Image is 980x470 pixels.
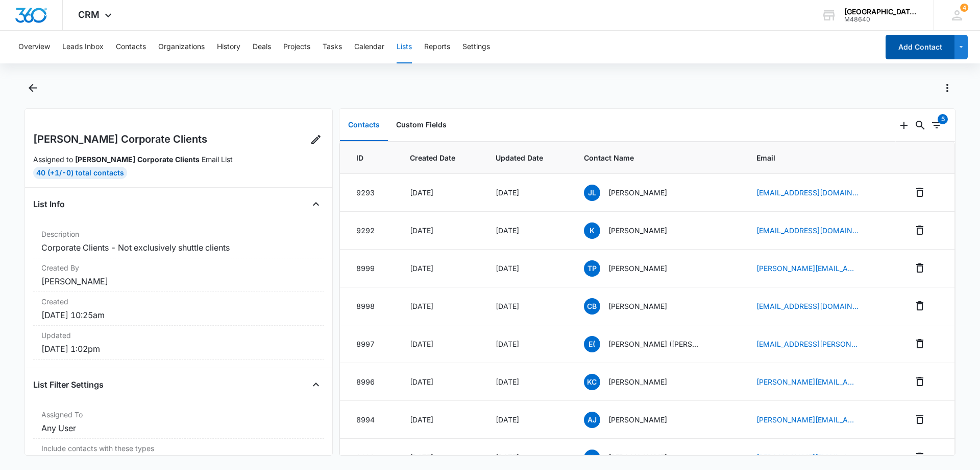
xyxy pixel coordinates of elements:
[608,263,667,274] p: [PERSON_NAME]
[253,31,271,63] button: Deals
[33,167,127,179] div: 40 (+1/-0) Total Contacts
[356,301,385,311] div: 8998
[756,414,859,425] a: [PERSON_NAME][EMAIL_ADDRESS][PERSON_NAME][DOMAIN_NAME]
[939,80,955,96] button: Actions
[410,263,471,274] div: [DATE]
[18,31,50,63] button: Overview
[41,443,316,454] dt: Include contacts with these types
[496,339,559,349] div: [DATE]
[496,187,559,198] div: [DATE]
[356,263,385,274] div: 8999
[912,373,928,390] button: Remove
[410,376,471,387] div: [DATE]
[217,31,240,63] button: History
[584,222,600,239] span: K
[584,450,600,466] span: EB
[584,412,600,428] span: AJ
[33,326,324,360] div: Updated[DATE] 1:02pm
[584,336,600,352] span: E(
[356,376,385,387] div: 8996
[308,196,324,212] button: Close
[41,262,316,273] dt: Created By
[356,339,385,349] div: 8997
[41,330,316,341] dt: Updated
[308,376,324,393] button: Close
[356,225,385,236] div: 9292
[844,16,919,23] div: account id
[33,131,207,147] h2: [PERSON_NAME] Corporate Clients
[41,309,316,321] dd: [DATE] 10:25am
[584,298,600,315] span: CB
[24,80,40,96] button: Back
[756,263,859,274] a: [PERSON_NAME][EMAIL_ADDRESS][DOMAIN_NAME]
[356,187,385,198] div: 9293
[41,422,316,434] dd: Any User
[608,339,700,349] p: [PERSON_NAME] ([PERSON_NAME]) [PERSON_NAME]
[462,31,490,63] button: Settings
[912,184,928,200] button: Remove
[410,187,471,198] div: [DATE]
[912,222,928,238] button: Remove
[397,31,412,63] button: Lists
[496,301,559,311] div: [DATE]
[756,301,859,311] a: [EMAIL_ADDRESS][DOMAIN_NAME]
[75,155,200,164] strong: [PERSON_NAME] Corporate Clients
[410,225,471,236] div: [DATE]
[496,376,559,387] div: [DATE]
[33,225,324,258] div: DescriptionCorporate Clients - Not exclusively shuttle clients
[844,8,919,16] div: account name
[41,229,316,239] dt: Description
[496,414,559,425] div: [DATE]
[356,414,385,425] div: 8994
[496,263,559,274] div: [DATE]
[354,31,384,63] button: Calendar
[410,452,471,463] div: [DATE]
[33,154,324,165] p: Assigned to Email List
[938,114,948,124] div: 5 items
[912,117,928,133] button: Search...
[608,225,667,236] p: [PERSON_NAME]
[960,4,968,12] div: notifications count
[756,187,859,198] a: [EMAIL_ADDRESS][DOMAIN_NAME]
[41,296,316,307] dt: Created
[584,374,600,390] span: KC
[756,452,859,463] a: [PERSON_NAME][EMAIL_ADDRESS][PERSON_NAME][DOMAIN_NAME]
[584,185,600,201] span: JL
[410,301,471,311] div: [DATE]
[33,292,324,326] div: Created[DATE] 10:25am
[41,409,316,420] dt: Assigned To
[608,187,667,198] p: [PERSON_NAME]
[496,225,559,236] div: [DATE]
[912,298,928,314] button: Remove
[356,452,385,463] div: 8993
[424,31,450,63] button: Reports
[584,260,600,277] span: TP
[356,152,385,163] span: ID
[608,414,667,425] p: [PERSON_NAME]
[41,275,316,287] dd: [PERSON_NAME]
[388,109,455,141] button: Custom Fields
[33,258,324,292] div: Created By[PERSON_NAME]
[608,452,667,463] p: [PERSON_NAME]
[912,260,928,276] button: Remove
[928,117,945,133] button: Filters
[78,9,100,20] span: CRM
[756,225,859,236] a: [EMAIL_ADDRESS][DOMAIN_NAME]
[756,376,859,387] a: [PERSON_NAME][EMAIL_ADDRESS][PERSON_NAME][DOMAIN_NAME]
[756,152,887,163] span: Email
[41,343,316,355] dd: [DATE] 1:02pm
[41,241,316,254] dd: Corporate Clients - Not exclusively shuttle clients
[912,449,928,465] button: Remove
[323,31,342,63] button: Tasks
[608,301,667,311] p: [PERSON_NAME]
[896,117,912,133] button: Add
[33,378,104,391] h4: List Filter Settings
[283,31,310,63] button: Projects
[584,152,732,163] span: Contact Name
[912,335,928,352] button: Remove
[496,452,559,463] div: [DATE]
[886,35,954,59] button: Add Contact
[158,31,205,63] button: Organizations
[608,376,667,387] p: [PERSON_NAME]
[496,152,559,163] span: Updated Date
